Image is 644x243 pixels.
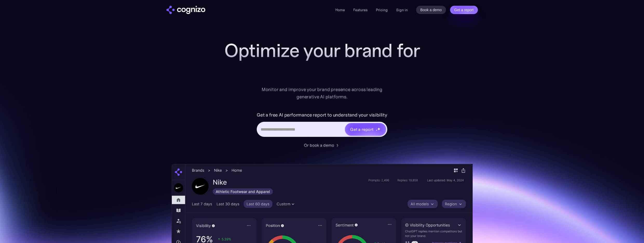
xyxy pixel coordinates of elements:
[396,7,408,13] a: Sign in
[335,8,345,12] a: Home
[257,111,387,139] form: Hero URL Input Form
[304,142,340,148] a: Or book a demo
[350,126,374,132] div: Get a report
[353,8,368,12] a: Features
[377,127,381,131] img: star
[450,6,478,14] a: Get a report
[376,129,378,131] img: star
[344,123,387,136] a: Get a reportstarstarstar
[166,6,205,14] a: home
[376,8,388,12] a: Pricing
[166,6,205,14] img: cognizo logo
[304,142,334,148] div: Or book a demo
[376,127,377,128] img: star
[257,111,387,119] label: Get a free AI performance report to understand your visibility
[258,86,386,100] div: Monitor and improve your brand presence across leading generative AI platforms.
[218,40,426,61] h1: Optimize your brand for
[416,6,446,14] a: Book a demo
